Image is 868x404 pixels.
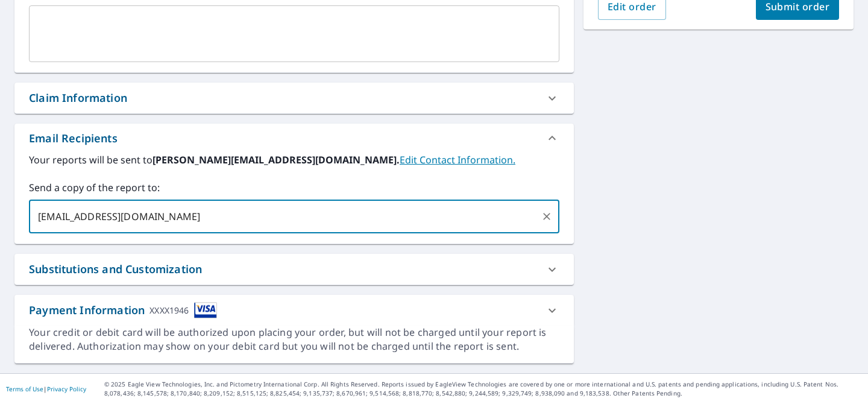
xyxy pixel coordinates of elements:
[538,208,555,225] button: Clear
[29,302,217,318] div: Payment Information
[14,83,574,113] div: Claim Information
[47,385,86,393] a: Privacy Policy
[400,153,515,166] a: EditContactInfo
[6,385,86,393] p: |
[14,295,574,326] div: Payment InformationXXXX1946cardImage
[149,302,189,318] div: XXXX1946
[29,153,559,167] label: Your reports will be sent to
[29,90,127,106] div: Claim Information
[29,130,118,147] div: Email Recipients
[29,261,202,277] div: Substitutions and Customization
[104,380,862,398] p: © 2025 Eagle View Technologies, Inc. and Pictometry International Corp. All Rights Reserved. Repo...
[194,302,217,318] img: cardImage
[153,153,400,166] b: [PERSON_NAME][EMAIL_ADDRESS][DOMAIN_NAME].
[29,180,559,195] label: Send a copy of the report to:
[14,254,574,285] div: Substitutions and Customization
[6,385,43,393] a: Terms of Use
[14,124,574,153] div: Email Recipients
[29,326,559,353] div: Your credit or debit card will be authorized upon placing your order, but will not be charged unt...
